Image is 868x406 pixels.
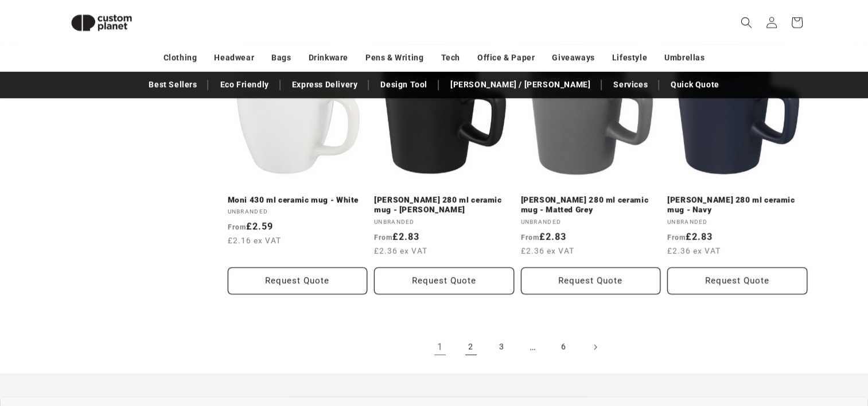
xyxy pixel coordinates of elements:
a: Drinkware [309,48,348,68]
a: Tech [441,48,460,68]
a: Headwear [214,48,254,68]
a: Umbrellas [664,48,704,68]
a: Page 2 [458,334,484,360]
a: Lifestyle [612,48,647,68]
a: Pens & Writing [365,48,423,68]
button: Request Quote [374,267,514,294]
button: Request Quote [667,267,807,294]
a: Bags [271,48,291,68]
a: Clothing [164,48,197,68]
a: Next page [582,334,608,360]
button: Request Quote [228,267,368,294]
button: Request Quote [521,267,661,294]
a: Quick Quote [665,75,725,95]
a: [PERSON_NAME] 280 ml ceramic mug - Navy [667,195,807,215]
img: Custom Planet [61,5,142,41]
a: Page 6 [551,334,577,360]
nav: Pagination [228,334,807,360]
a: Page 3 [489,334,515,360]
span: … [520,334,546,360]
a: [PERSON_NAME] 280 ml ceramic mug - Matted Grey [521,195,661,215]
a: Express Delivery [286,75,364,95]
summary: Search [734,10,759,35]
a: Best Sellers [143,75,203,95]
a: Services [608,75,653,95]
a: Design Tool [375,75,433,95]
iframe: Chat Widget [676,282,868,406]
a: Page 1 [427,334,453,360]
a: [PERSON_NAME] / [PERSON_NAME] [445,75,596,95]
a: Moni 430 ml ceramic mug - White [228,195,368,205]
a: [PERSON_NAME] 280 ml ceramic mug - [PERSON_NAME] [374,195,514,215]
a: Eco Friendly [214,75,274,95]
a: Office & Paper [477,48,535,68]
a: Giveaways [552,48,594,68]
